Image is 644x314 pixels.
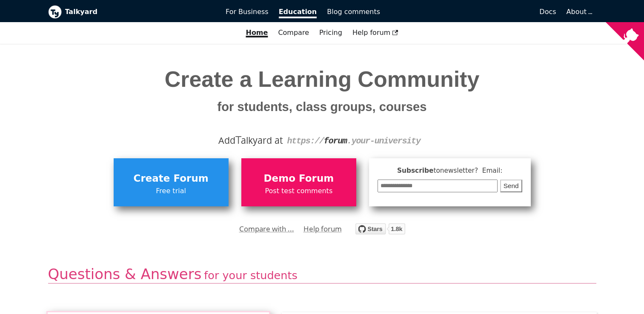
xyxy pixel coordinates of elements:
button: Send [500,180,522,193]
a: Help forum [303,223,342,235]
span: Create Forum [118,171,224,187]
img: talkyard.svg [355,223,405,234]
span: Demo Forum [246,171,352,187]
span: for your students [204,269,297,282]
span: Post test comments [246,186,352,197]
a: Talkyard logoTalkyard [48,5,214,19]
b: Talkyard [65,6,214,17]
strong: forum [324,136,347,146]
a: Help forum [347,26,404,40]
h2: Questions & Answers [48,265,596,284]
span: T [235,132,241,147]
a: Star debiki/talkyard on GitHub [355,225,405,237]
a: Compare with ... [239,223,294,235]
div: Add alkyard at [54,133,590,148]
a: Education [274,5,322,19]
a: For Business [220,5,274,19]
a: Docs [385,5,561,19]
span: Create a Learning Community [165,67,480,116]
span: Education [279,8,317,18]
a: Compare [278,29,309,37]
span: Docs [539,8,556,16]
span: Blog comments [327,8,380,16]
a: About [567,8,591,16]
span: Help forum [352,29,398,37]
a: Blog comments [322,5,385,19]
a: Home [240,26,273,40]
small: for students, class groups, courses [218,100,427,114]
span: Free trial [118,186,224,197]
a: Create ForumFree trial [114,158,229,206]
a: Demo ForumPost test comments [241,158,356,206]
span: Subscribe [378,166,522,176]
span: to newsletter ? Email: [433,167,502,174]
code: https:// .your-university [287,136,420,146]
a: Pricing [314,26,347,40]
span: For Business [226,8,269,16]
img: Talkyard logo [48,5,62,19]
